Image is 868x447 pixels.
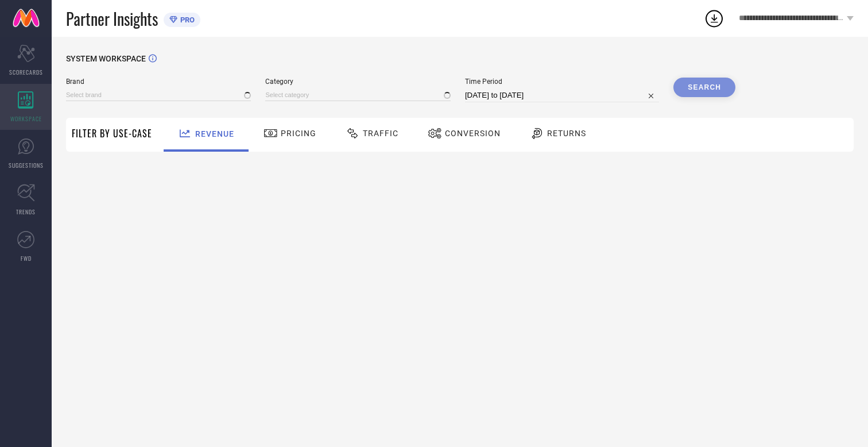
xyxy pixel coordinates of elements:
[281,129,316,138] span: Pricing
[72,126,152,140] span: Filter By Use-Case
[10,114,42,123] span: WORKSPACE
[9,68,43,76] span: SCORECARDS
[9,161,44,169] span: SUGGESTIONS
[465,78,659,86] span: Time Period
[66,89,251,101] input: Select brand
[363,129,398,138] span: Traffic
[66,7,158,30] span: Partner Insights
[66,54,146,63] span: SYSTEM WORKSPACE
[265,89,450,101] input: Select category
[21,254,32,263] span: FWD
[704,8,724,29] div: Open download list
[16,207,36,216] span: TRENDS
[66,78,251,86] span: Brand
[195,129,234,138] span: Revenue
[177,16,195,24] span: PRO
[547,129,586,138] span: Returns
[445,129,501,138] span: Conversion
[265,78,450,86] span: Category
[465,88,659,102] input: Select time period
